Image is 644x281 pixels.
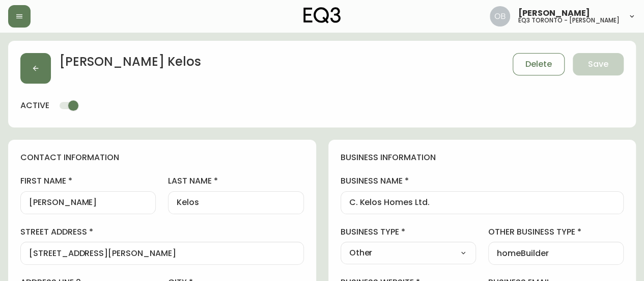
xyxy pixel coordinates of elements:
[20,226,304,238] label: street address
[20,152,304,163] h4: contact information
[303,7,341,23] img: logo
[488,226,624,238] label: other business type
[168,175,303,187] label: last name
[525,59,552,70] span: Delete
[341,152,624,163] h4: business information
[20,100,49,111] h4: active
[518,9,590,17] span: [PERSON_NAME]
[341,175,624,187] label: business name
[341,226,476,238] label: business type
[490,6,510,27] img: 8e0065c524da89c5c924d5ed86cfe468
[518,17,620,23] h5: eq3 toronto - [PERSON_NAME]
[20,175,156,187] label: first name
[59,53,201,75] h2: [PERSON_NAME] Kelos
[513,53,565,75] button: Delete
